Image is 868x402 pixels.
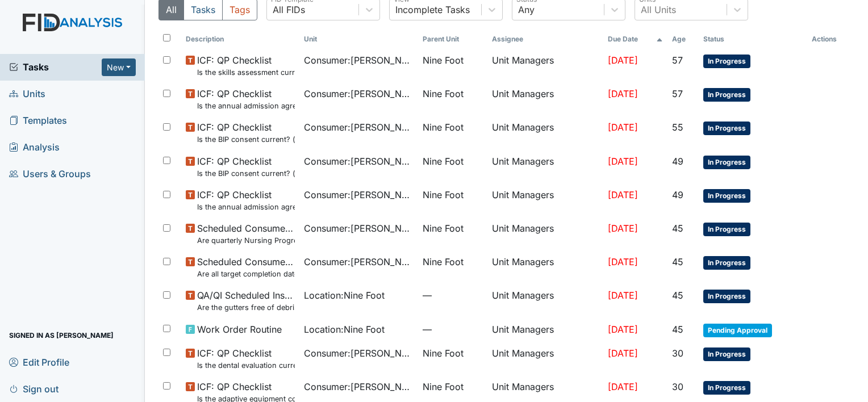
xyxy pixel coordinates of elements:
span: Nine Foot [423,53,464,67]
span: Work Order Routine [197,323,282,336]
span: Consumer : [PERSON_NAME] [304,53,413,67]
span: ICF: QP Checklist Is the annual admission agreement current? (document the date in the comment se... [197,188,295,212]
td: Unit Managers [487,150,603,183]
small: Are quarterly Nursing Progress Notes/Visual Assessments completed by the end of the month followi... [197,235,295,246]
span: In Progress [703,156,750,169]
small: Are all target completion dates current (not expired)? [197,269,295,279]
span: [DATE] [608,290,638,301]
span: 30 [672,381,683,392]
span: — [423,323,483,336]
span: 30 [672,347,683,359]
th: Toggle SortBy [299,30,418,49]
small: Is the skills assessment current? (document the date in the comment section) [197,67,295,78]
span: 45 [672,290,683,301]
th: Toggle SortBy [667,30,699,49]
small: Is the annual admission agreement current? (document the date in the comment section) [197,101,295,111]
td: Unit Managers [487,82,603,116]
span: Signed in as [PERSON_NAME] [9,326,114,344]
span: 57 [672,55,683,66]
span: — [423,288,483,302]
span: Nine Foot [423,221,464,235]
span: In Progress [703,88,750,102]
span: ICF: QP Checklist Is the skills assessment current? (document the date in the comment section) [197,53,295,78]
td: Unit Managers [487,217,603,250]
span: Consumer : [PERSON_NAME] [304,154,413,168]
span: [DATE] [608,156,638,167]
span: In Progress [703,223,750,236]
small: Is the annual admission agreement current? (document the date in the comment section) [197,202,295,212]
span: ICF: QP Checklist Is the dental evaluation current? (document the date, oral rating, and goal # i... [197,346,295,371]
th: Toggle SortBy [418,30,487,49]
div: Any [518,3,535,16]
div: All Units [641,3,676,16]
span: Sign out [9,380,59,397]
span: 57 [672,88,683,99]
span: 45 [672,324,683,335]
span: In Progress [703,290,750,303]
span: In Progress [703,55,750,68]
small: Are the gutters free of debris? [197,302,295,313]
td: Unit Managers [487,342,603,375]
span: Units [9,85,45,103]
span: 49 [672,189,683,200]
span: 45 [672,256,683,267]
span: Edit Profile [9,353,69,371]
span: [DATE] [608,347,638,359]
small: Is the BIP consent current? (document the date, BIP number in the comment section) [197,134,295,145]
span: Consumer : [PERSON_NAME] [304,188,413,202]
span: 45 [672,223,683,234]
span: In Progress [703,122,750,135]
span: [DATE] [608,324,638,335]
span: QA/QI Scheduled Inspection Are the gutters free of debris? [197,288,295,313]
span: Templates [9,112,67,129]
small: Is the BIP consent current? (document the date, BIP number in the comment section) [197,168,295,179]
span: In Progress [703,256,750,270]
th: Assignee [487,30,603,49]
span: [DATE] [608,55,638,66]
span: In Progress [703,347,750,361]
div: Incomplete Tasks [395,3,470,16]
span: 55 [672,122,683,133]
span: ICF: QP Checklist Is the BIP consent current? (document the date, BIP number in the comment section) [197,154,295,179]
span: [DATE] [608,189,638,200]
span: Consumer : [PERSON_NAME] [304,87,413,101]
span: Nine Foot [423,188,464,202]
span: Consumer : [PERSON_NAME] [304,346,413,360]
span: ICF: QP Checklist Is the annual admission agreement current? (document the date in the comment se... [197,87,295,111]
span: Consumer : [PERSON_NAME] [304,380,413,393]
button: New [102,58,136,76]
td: Unit Managers [487,318,603,342]
span: [DATE] [608,223,638,234]
span: Consumer : [PERSON_NAME] [304,221,413,235]
span: [DATE] [608,122,638,133]
span: Location : Nine Foot [304,288,385,302]
span: In Progress [703,189,750,203]
th: Toggle SortBy [699,30,807,49]
span: Location : Nine Foot [304,323,385,336]
td: Unit Managers [487,250,603,284]
th: Actions [807,30,854,49]
span: Scheduled Consumer Chart Review Are quarterly Nursing Progress Notes/Visual Assessments completed... [197,221,295,246]
span: Pending Approval [703,324,772,337]
span: ICF: QP Checklist Is the BIP consent current? (document the date, BIP number in the comment section) [197,120,295,145]
span: Users & Groups [9,165,91,183]
span: Consumer : [PERSON_NAME] [304,255,413,269]
span: Nine Foot [423,87,464,101]
th: Toggle SortBy [181,30,299,49]
span: [DATE] [608,256,638,267]
td: Unit Managers [487,116,603,149]
span: Nine Foot [423,380,464,393]
td: Unit Managers [487,49,603,82]
span: [DATE] [608,381,638,392]
span: Nine Foot [423,154,464,168]
div: All FIDs [273,3,305,16]
small: Is the dental evaluation current? (document the date, oral rating, and goal # if needed in the co... [197,360,295,371]
span: Analysis [9,139,60,156]
span: Nine Foot [423,255,464,269]
span: Scheduled Consumer Chart Review Are all target completion dates current (not expired)? [197,255,295,279]
input: Toggle All Rows Selected [163,34,170,41]
a: Tasks [9,60,102,74]
td: Unit Managers [487,183,603,217]
span: Nine Foot [423,346,464,360]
